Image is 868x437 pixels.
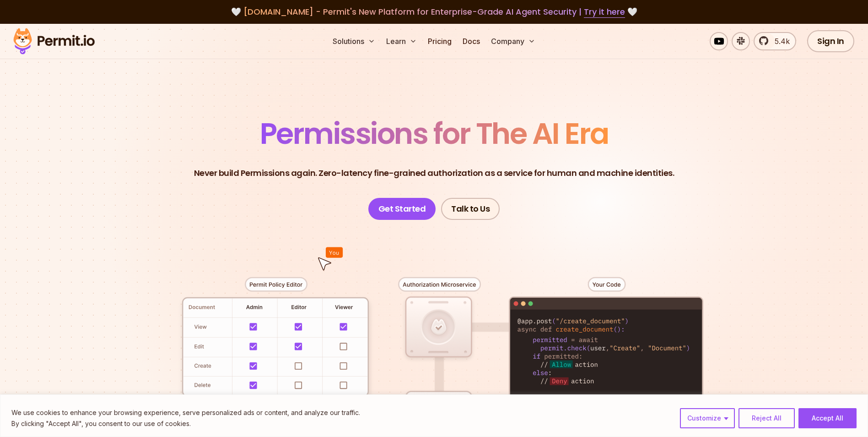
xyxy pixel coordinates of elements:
[260,113,609,154] span: Permissions for The AI Era
[754,32,796,50] a: 5.4k
[798,408,857,428] button: Accept All
[368,198,436,220] a: Get Started
[441,198,500,220] a: Talk to Us
[680,408,735,428] button: Customize
[383,32,421,50] button: Learn
[739,408,795,428] button: Reject All
[584,6,625,18] a: Try it here
[769,36,790,47] span: 5.4k
[807,30,854,52] a: Sign In
[243,6,625,17] span: [DOMAIN_NAME] - Permit's New Platform for Enterprise-Grade AI Agent Security |
[11,407,360,418] p: We use cookies to enhance your browsing experience, serve personalized ads or content, and analyz...
[329,32,379,50] button: Solutions
[194,167,674,180] p: Never build Permissions again. Zero-latency fine-grained authorization as a service for human and...
[9,26,99,57] img: Permit logo
[487,32,539,50] button: Company
[11,418,360,429] p: By clicking "Accept All", you consent to our use of cookies.
[22,5,846,18] div: 🤍 🤍
[424,32,455,50] a: Pricing
[459,32,484,50] a: Docs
